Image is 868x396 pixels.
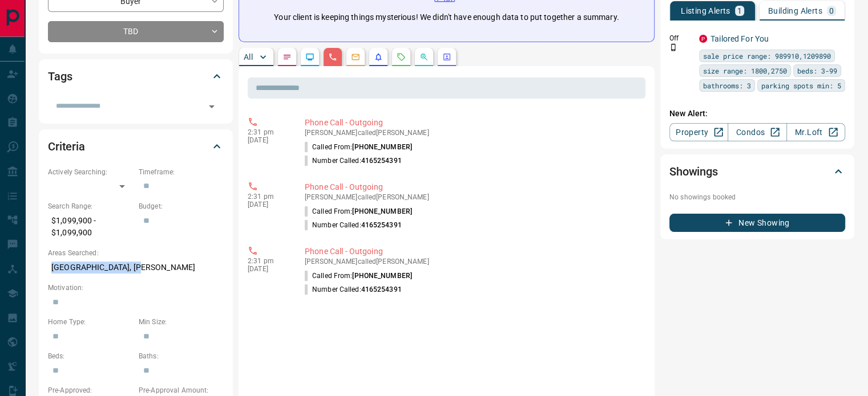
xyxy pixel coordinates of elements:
div: Criteria [48,133,224,160]
h2: Showings [669,162,718,181]
button: Open [204,99,220,115]
p: Baths: [139,351,224,361]
span: [PHONE_NUMBER] [352,207,412,215]
p: Beds: [48,351,133,361]
svg: Listing Alerts [374,52,383,62]
p: Called From: [305,206,412,217]
svg: Lead Browsing Activity [305,52,314,62]
p: Budget: [139,201,224,211]
p: 0 [829,7,834,15]
svg: Push Notification Only [669,43,677,51]
p: Timeframe: [139,167,224,177]
p: Actively Searching: [48,167,133,177]
p: Phone Call - Outgoing [305,181,641,193]
p: Phone Call - Outgoing [305,117,641,129]
p: Phone Call - Outgoing [305,246,641,258]
span: [PHONE_NUMBER] [352,272,412,280]
p: No showings booked [669,192,845,202]
p: New Alert: [669,108,845,120]
button: New Showing [669,214,845,232]
p: Home Type: [48,317,133,327]
p: Listing Alerts [681,7,730,15]
p: 2:31 pm [248,193,288,201]
p: Number Called: [305,220,402,230]
svg: Opportunities [419,52,429,62]
p: [DATE] [248,136,288,144]
p: Called From: [305,271,412,281]
p: [DATE] [248,201,288,209]
span: 4165254391 [361,221,402,229]
svg: Calls [328,52,337,62]
a: Property [669,123,728,141]
span: size range: 1800,2750 [703,65,787,76]
span: 4165254391 [361,285,402,293]
p: Number Called: [305,156,402,166]
p: All [244,53,253,61]
p: Your client is keeping things mysterious! We didn't have enough data to put together a summary. [274,11,619,23]
p: Search Range: [48,201,133,211]
span: sale price range: 989910,1209890 [703,50,831,62]
svg: Requests [397,52,406,62]
p: Pre-Approval Amount: [139,385,224,395]
p: Called From: [305,142,412,152]
p: 1 [737,7,742,15]
p: Pre-Approved: [48,385,133,395]
p: Motivation: [48,283,224,293]
svg: Notes [282,52,292,62]
p: Min Size: [139,317,224,327]
p: Off [669,33,692,43]
div: TBD [48,21,224,42]
svg: Emails [351,52,360,62]
svg: Agent Actions [442,52,451,62]
span: bathrooms: 3 [703,80,751,91]
a: Mr.Loft [786,123,845,141]
p: 2:31 pm [248,257,288,265]
h2: Tags [48,67,72,85]
a: Tailored For You [710,34,769,43]
p: [PERSON_NAME] called [PERSON_NAME] [305,129,641,137]
p: Number Called: [305,284,402,295]
span: 4165254391 [361,157,402,165]
p: $1,099,900 - $1,099,900 [48,211,133,242]
span: parking spots min: 5 [761,80,841,91]
a: Condos [728,123,786,141]
div: Tags [48,63,224,90]
div: Showings [669,158,845,185]
p: Building Alerts [768,7,822,15]
p: [DATE] [248,265,288,273]
span: beds: 3-99 [797,65,837,76]
span: [PHONE_NUMBER] [352,143,412,151]
p: [PERSON_NAME] called [PERSON_NAME] [305,193,641,201]
p: Areas Searched: [48,248,224,258]
p: [GEOGRAPHIC_DATA], [PERSON_NAME] [48,258,224,277]
div: property.ca [699,35,707,43]
h2: Criteria [48,137,85,156]
p: 2:31 pm [248,128,288,136]
p: [PERSON_NAME] called [PERSON_NAME] [305,258,641,266]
